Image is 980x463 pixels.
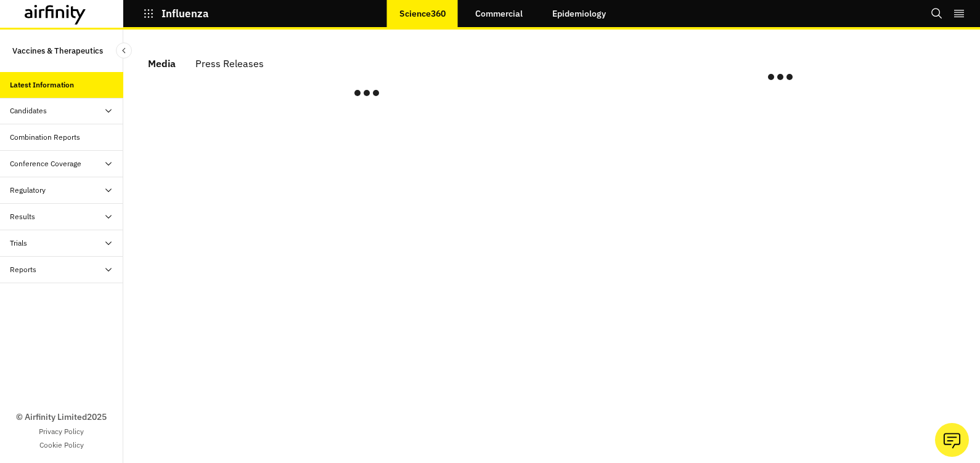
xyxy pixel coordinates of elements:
[10,185,46,196] div: Regulatory
[148,54,176,73] div: Media
[39,440,84,451] a: Cookie Policy
[931,3,943,24] button: Search
[143,3,209,24] button: Influenza
[10,132,80,143] div: Combination Reports
[10,211,35,222] div: Results
[10,264,36,275] div: Reports
[935,423,969,457] button: Ask our analysts
[116,42,132,58] button: Close Sidebar
[10,158,81,169] div: Conference Coverage
[39,426,84,437] a: Privacy Policy
[16,411,107,424] p: © Airfinity Limited 2025
[10,238,27,249] div: Trials
[161,8,209,19] p: Influenza
[10,105,47,116] div: Candidates
[10,79,74,91] div: Latest Information
[195,54,264,73] div: Press Releases
[399,9,446,18] p: Science360
[12,39,103,62] p: Vaccines & Therapeutics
